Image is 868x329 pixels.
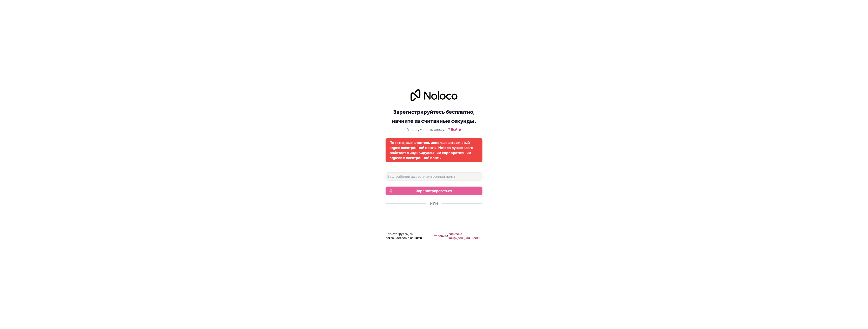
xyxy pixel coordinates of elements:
button: Зарегистрироваться [386,187,482,195]
a: политика конфиденциальности [448,232,482,240]
iframe: Кнопка «Войти с аккаунтом Google» [383,212,485,223]
font: Регистрируясь, вы соглашаетесь с нашими [386,232,422,240]
font: Или [430,201,438,206]
a: Войти [451,127,461,132]
font: Зарегистрироваться [416,189,452,193]
font: Похоже, вы пытаетесь использовать личный адрес электронной почты. Noloco лучше всего работает с и... [390,140,473,160]
font: & [446,234,448,238]
font: политика конфиденциальности [448,232,480,240]
input: Адрес электронной почты [386,172,482,181]
font: У вас уже есть аккаунт? [407,127,450,132]
a: Условия [434,234,446,238]
font: Зарегистрируйтесь бесплатно, начните за считанные секунды. [392,109,476,124]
